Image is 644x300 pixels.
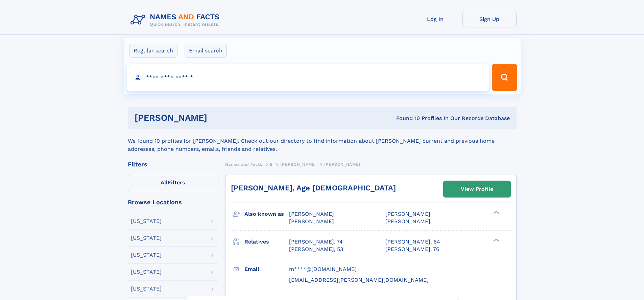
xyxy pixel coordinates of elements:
[408,11,462,27] a: Log In
[444,181,510,197] a: View Profile
[385,246,439,253] a: [PERSON_NAME], 76
[127,64,489,91] input: search input
[385,238,440,246] a: [PERSON_NAME], 64
[128,11,225,29] img: Logo Names and Facts
[492,64,517,91] button: Search Button
[461,181,493,197] div: View Profile
[244,236,289,248] h3: Relatives
[128,161,218,167] div: Filters
[185,44,227,58] label: Email search
[289,277,429,283] span: [EMAIL_ADDRESS][PERSON_NAME][DOMAIN_NAME]
[244,263,289,275] h3: Email
[161,179,168,186] span: All
[289,238,343,246] a: [PERSON_NAME], 74
[135,114,302,122] h1: [PERSON_NAME]
[244,208,289,220] h3: Also known as
[302,115,510,122] div: Found 10 Profiles In Our Records Database
[289,246,343,253] a: [PERSON_NAME], 53
[128,129,517,153] div: We found 10 profiles for [PERSON_NAME]. Check out our directory to find information about [PERSON...
[131,269,162,275] div: [US_STATE]
[462,11,517,27] a: Sign Up
[289,211,334,217] span: [PERSON_NAME]
[280,160,316,168] a: [PERSON_NAME]
[131,235,162,241] div: [US_STATE]
[129,44,177,58] label: Regular search
[289,218,334,225] span: [PERSON_NAME]
[270,162,273,167] span: B
[385,211,430,217] span: [PERSON_NAME]
[385,218,430,225] span: [PERSON_NAME]
[131,218,162,224] div: [US_STATE]
[270,160,273,168] a: B
[131,252,162,258] div: [US_STATE]
[492,238,500,242] div: ❯
[492,210,500,215] div: ❯
[280,162,316,167] span: [PERSON_NAME]
[131,286,162,292] div: [US_STATE]
[225,160,262,168] a: Names and Facts
[128,199,218,205] div: Browse Locations
[128,175,218,191] label: Filters
[324,162,360,167] span: [PERSON_NAME]
[231,184,396,192] a: [PERSON_NAME], Age [DEMOGRAPHIC_DATA]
